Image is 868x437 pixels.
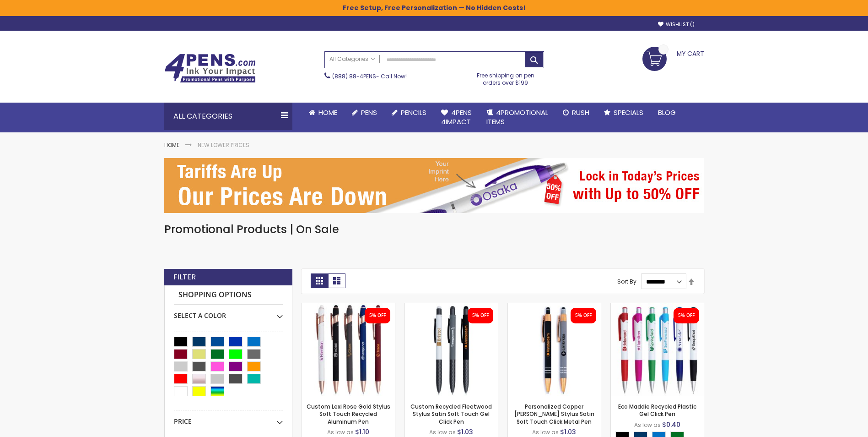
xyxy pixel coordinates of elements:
[618,403,696,418] a: Eco Maddie Recycled Plastic Gel Click Pen
[164,141,179,149] a: Home
[614,108,643,117] span: Specials
[555,103,597,123] a: Rush
[302,303,395,311] a: Custom Lexi Rose Gold Stylus Soft Touch Recycled Aluminum Pen
[611,303,704,396] img: Eco Maddie Recycled Plastic Gel Click Pen
[472,312,489,319] div: 5% OFF
[325,52,380,67] a: All Categories
[457,427,473,437] span: $1.03
[164,158,704,213] img: New Lower Prices
[401,108,426,117] span: Pencils
[410,403,492,425] a: Custom Recycled Fleetwood Stylus Satin Soft Touch Gel Click Pen
[658,108,676,117] span: Blog
[597,103,651,123] a: Specials
[532,428,559,436] span: As low as
[369,312,386,319] div: 5% OFF
[164,222,704,237] h1: Promotional Products | On Sale
[405,303,498,396] img: Custom Recycled Fleetwood Stylus Satin Soft Touch Gel Click Pen
[514,403,594,425] a: Personalized Copper [PERSON_NAME] Stylus Satin Soft Touch Click Metal Pen
[345,103,384,123] a: Pens
[611,303,704,311] a: Eco Maddie Recycled Plastic Gel Click Pen
[327,428,354,436] span: As low as
[508,303,601,311] a: Personalized Copper Penny Stylus Satin Soft Touch Click Metal Pen
[173,272,196,282] strong: Filter
[678,312,695,319] div: 5% OFF
[332,72,407,80] span: - Call Now!
[198,141,249,149] strong: New Lower Prices
[164,54,256,83] img: 4Pens Custom Pens and Promotional Products
[467,68,544,87] div: Free shipping on pen orders over $199
[617,278,636,285] label: Sort By
[332,72,376,80] a: (888) 88-4PENS
[302,103,345,123] a: Home
[572,108,589,117] span: Rush
[658,21,695,28] a: Wishlist
[329,55,375,63] span: All Categories
[560,427,576,437] span: $1.03
[174,410,283,426] div: Price
[355,427,369,437] span: $1.10
[441,108,472,126] span: 4Pens 4impact
[318,108,337,117] span: Home
[311,273,328,288] strong: Grid
[174,305,283,320] div: Select A Color
[651,103,683,123] a: Blog
[479,103,555,132] a: 4PROMOTIONALITEMS
[302,303,395,396] img: Custom Lexi Rose Gold Stylus Soft Touch Recycled Aluminum Pen
[164,103,292,130] div: All Categories
[405,303,498,311] a: Custom Recycled Fleetwood Stylus Satin Soft Touch Gel Click Pen
[634,421,661,429] span: As low as
[307,403,390,425] a: Custom Lexi Rose Gold Stylus Soft Touch Recycled Aluminum Pen
[174,285,283,305] strong: Shopping Options
[361,108,377,117] span: Pens
[662,420,680,429] span: $0.40
[429,428,456,436] span: As low as
[486,108,548,126] span: 4PROMOTIONAL ITEMS
[434,103,479,132] a: 4Pens4impact
[384,103,434,123] a: Pencils
[575,312,592,319] div: 5% OFF
[508,303,601,396] img: Personalized Copper Penny Stylus Satin Soft Touch Click Metal Pen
